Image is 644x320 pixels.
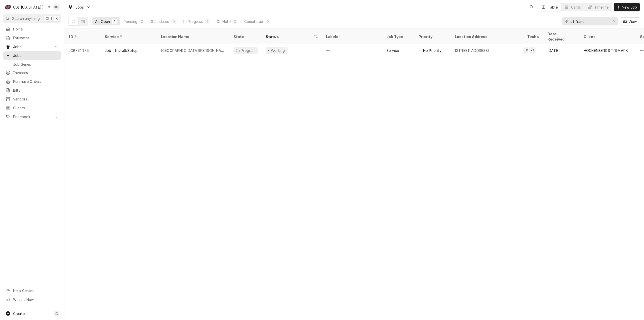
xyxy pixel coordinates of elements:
[13,70,59,75] span: Invoices
[183,19,203,24] div: In Progress
[13,297,58,302] span: What's New
[55,311,58,316] span: C
[326,34,378,39] div: Labels
[105,48,138,53] div: Job | Install/Setup
[113,19,116,24] div: 1
[235,48,256,53] div: In Progress
[13,105,59,111] span: Clients
[172,19,175,24] div: 0
[46,16,52,21] span: Ctrl
[266,34,313,39] div: Status
[621,5,638,10] span: New Job
[322,44,382,56] div: —
[13,26,59,32] span: Home
[64,44,101,56] div: JOB-31175
[13,35,59,41] span: Estimates
[13,44,51,49] span: Jobs
[3,43,61,51] a: Go to Jobs
[5,4,12,11] div: CSI Kansas City's Avatar
[620,17,640,25] button: View
[3,287,61,295] a: Go to Help Center
[53,4,60,11] div: KH
[584,48,628,53] div: HOCKENBERGS TRIMARK
[3,34,61,42] a: Estimates
[3,95,61,103] a: Vendors
[3,68,61,77] a: Invoices
[13,288,58,293] span: Help Center
[547,31,575,42] div: Date Received
[523,47,530,54] div: Joey Stahl's Avatar
[627,19,638,24] span: View
[529,47,536,54] div: + 2
[3,60,61,68] a: Job Series
[56,16,58,21] span: K
[266,19,269,24] div: 0
[233,34,258,39] div: State
[206,19,209,24] div: 1
[13,88,59,93] span: Bills
[523,47,530,54] div: JS
[5,4,12,11] div: C
[419,34,446,39] div: Priority
[527,34,539,39] div: Techs
[124,19,137,24] div: Pending
[13,79,59,84] span: Purchase Orders
[3,86,61,94] a: Bills
[140,19,143,24] div: 0
[13,114,51,119] span: Pricebook
[13,5,46,10] div: CSI [US_STATE][GEOGRAPHIC_DATA]
[594,5,609,10] div: Timeline
[455,34,518,39] div: Location Address
[13,62,59,67] span: Job Series
[66,3,93,11] a: Go to Jobs
[571,17,609,25] input: Keyword search
[614,3,640,11] button: New Job
[584,34,631,39] div: Client
[543,44,580,56] div: [DATE]
[13,53,59,58] span: Jobs
[13,96,59,102] span: Vendors
[151,19,169,24] div: Scheduled
[3,51,61,60] a: Jobs
[161,34,224,39] div: Location Name
[217,19,231,24] div: On Hold
[3,113,61,121] a: Go to Pricebook
[548,5,558,10] div: Table
[161,48,225,53] div: [GEOGRAPHIC_DATA][PERSON_NAME]
[3,25,61,33] a: Home
[244,19,263,24] div: Completed
[423,48,441,53] span: No Priority
[3,77,61,86] a: Purchase Orders
[3,295,61,304] a: Go to What's New
[95,19,110,24] div: All Open
[386,48,399,53] div: Service
[53,4,60,11] div: Kelsey Hetlage's Avatar
[68,34,96,39] div: ID
[270,48,286,53] div: Working
[386,34,411,39] div: Job Type
[13,311,25,316] span: Create
[528,3,536,11] button: Open search
[234,19,237,24] div: 0
[12,16,40,21] span: Search anything
[3,104,61,112] a: Clients
[75,5,84,10] span: Jobs
[105,34,152,39] div: Service
[571,5,581,10] div: Cards
[455,48,490,53] div: [STREET_ADDRESS]
[3,14,61,23] button: Search anythingCtrlK
[610,17,618,25] button: Erase input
